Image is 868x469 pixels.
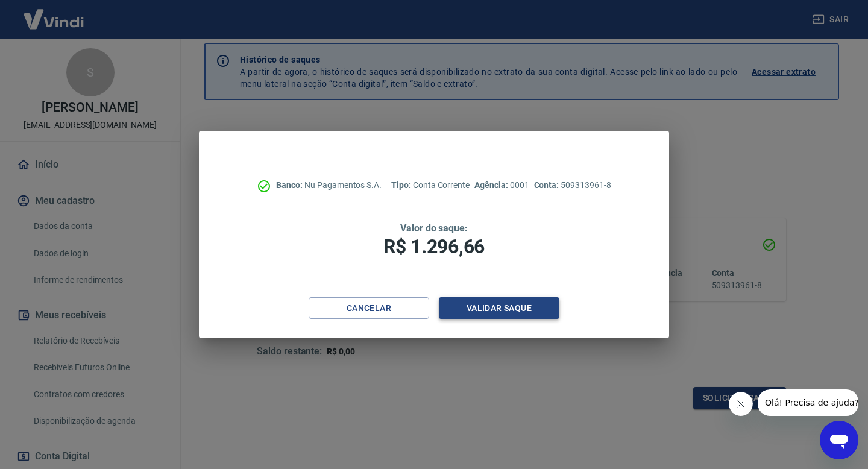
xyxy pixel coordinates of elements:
span: Agência: [474,180,510,190]
button: Cancelar [309,297,429,319]
span: Valor do saque: [400,222,468,234]
iframe: Message from company [758,389,858,416]
span: Banco: [276,180,304,190]
p: 0001 [474,179,529,192]
p: Conta Corrente [391,179,470,192]
p: Nu Pagamentos S.A. [276,179,382,192]
span: Conta: [534,180,561,190]
span: Tipo: [391,180,413,190]
span: R$ 1.296,66 [383,235,485,258]
iframe: Close message [729,392,753,416]
p: 509313961-8 [534,179,611,192]
span: Olá! Precisa de ajuda? [7,8,101,18]
button: Validar saque [439,297,559,319]
iframe: Button to launch messaging window [820,421,858,459]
